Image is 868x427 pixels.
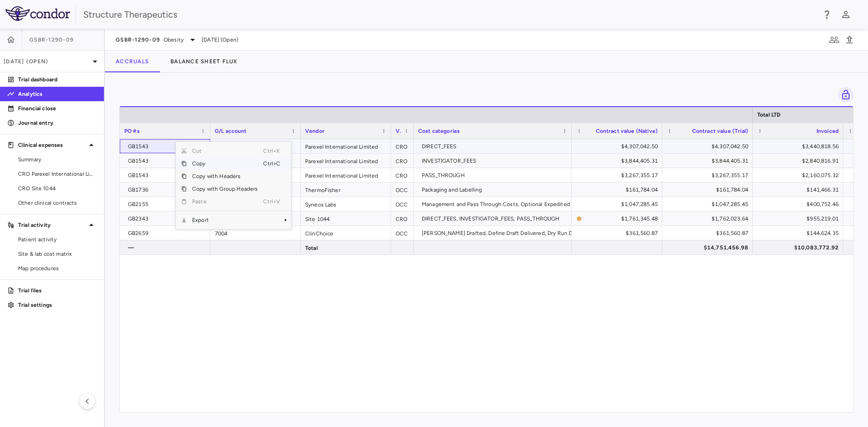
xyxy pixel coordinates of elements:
span: Patient activity [18,235,97,244]
span: GSBR-1290-09 [29,36,74,43]
div: $141,466.31 [761,183,839,197]
img: logo-full-SnFGN8VE.png [5,6,70,21]
span: Total LTD [757,112,780,118]
div: $144,624.35 [761,226,839,240]
span: GSBR-1290-09 [116,36,160,43]
div: OCC [391,197,414,211]
div: CRO [391,139,414,153]
div: OCC [391,226,414,240]
div: $4,307,042.50 [670,139,748,154]
span: Contract value (Native) [596,128,658,134]
p: Financial close [18,104,97,113]
div: $4,307,042.50 [580,139,658,154]
div: $1,762,023.64 [670,211,748,226]
span: Ctrl+C [263,157,283,170]
span: Other clinical contracts [18,199,97,207]
div: ThermoFisher [301,183,391,197]
div: Context Menu [175,141,292,230]
div: GB1543 [128,168,206,183]
span: CRO Parexel International Limited [18,170,97,178]
span: Invoiced [816,128,839,134]
p: Analytics [18,90,97,98]
p: Trial settings [18,301,97,309]
div: ClinChoice [301,226,391,240]
p: Journal entry [18,119,97,127]
div: $161,784.04 [580,183,658,197]
div: GB2343 [128,211,206,226]
span: [DATE] (Open) [202,36,238,44]
div: GB1543 [128,154,206,168]
div: $3,440,818.56 [761,139,839,154]
div: $361,560.87 [580,226,658,240]
div: CRO [391,211,414,225]
span: Cut [187,145,263,157]
div: Total [301,240,391,254]
button: Balance Sheet Flux [160,51,249,72]
span: Copy with Group Headers [187,183,263,195]
div: CRO [391,168,414,182]
span: Site & lab cost matrix [18,250,97,258]
p: Trial dashboard [18,75,97,84]
div: DIRECT_FEES [422,139,567,154]
div: $1,047,285.45 [580,197,658,211]
div: [PERSON_NAME] Drafted, Define Draft Delivered, Dry Run Delivered, Execution of Contract, Final Dr... [422,226,866,240]
span: Contract value (Trial) [692,128,748,134]
div: $161,784.04 [670,183,748,197]
p: [DATE] (Open) [4,57,90,66]
span: Ctrl+X [263,145,283,157]
div: $400,752.46 [761,197,839,211]
div: Syneos Labs [301,197,391,211]
div: $2,840,816.91 [761,154,839,168]
div: $3,844,405.31 [580,154,658,168]
div: $1,047,285.45 [670,197,748,211]
div: Parexel International Limited [301,139,391,153]
div: Parexel International Limited [301,154,391,168]
div: GB2659 [128,226,206,240]
div: 7004 [210,226,301,240]
span: G/L account [215,128,247,134]
div: Site 1044 [301,211,391,225]
span: Obesity [164,36,184,44]
div: $955,219.01 [761,211,839,226]
div: Parexel International Limited [301,168,391,182]
span: Copy with Headers [187,170,263,183]
div: $3,844,405.31 [670,154,748,168]
div: Structure Therapeutics [83,8,816,21]
div: — [128,240,206,255]
span: Vendor [305,128,325,134]
div: 7001 [210,139,301,153]
p: Trial files [18,286,97,295]
span: You do not have permission to lock or unlock grids [835,87,854,103]
span: Export [187,214,263,226]
p: Clinical expenses [18,141,86,149]
div: $14,751,456.98 [670,240,748,255]
div: DIRECT_FEES, INVESTIGATOR_FEES, PASS_THROUGH [422,211,567,226]
div: GB2155 [128,197,206,211]
span: Cost categories [418,128,460,134]
span: CRO Site 1044 [18,184,97,192]
div: OCC [391,183,414,197]
div: CRO [391,154,414,168]
div: $361,560.87 [670,226,748,240]
div: PASS_THROUGH [422,168,567,183]
span: Copy [187,157,263,170]
button: Accruals [105,51,160,72]
span: Map procedures [18,264,97,272]
div: $1,761,345.48 [585,211,658,226]
div: $2,160,075.32 [761,168,839,183]
span: The contract record and uploaded budget values do not match. Please review the contract record an... [576,212,658,225]
div: $3,267,355.17 [670,168,748,183]
div: GB1736 [128,183,206,197]
span: Paste [187,195,263,208]
span: Summary [18,155,97,164]
div: GB1543 [128,139,206,154]
div: $3,267,355.17 [580,168,658,183]
span: Ctrl+V [263,195,283,208]
span: PO #s [124,128,140,134]
span: Vendor type [396,128,401,134]
div: Management and Pass Through Costs, Optional Expedited TAT, Sample Analysis and Incurred Samples R... [422,197,721,211]
div: Packaging and Labelling [422,183,567,197]
div: INVESTIGATOR_FEES [422,154,567,168]
div: $10,083,772.92 [761,240,839,255]
p: Trial activity [18,221,86,229]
